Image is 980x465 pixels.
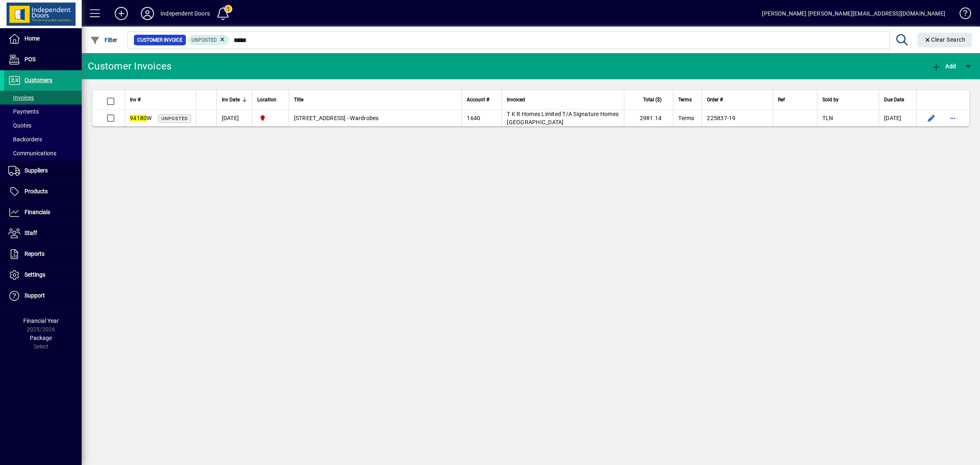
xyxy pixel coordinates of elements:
a: POS [4,49,82,70]
span: Home [24,35,40,42]
span: Suppliers [24,167,48,174]
span: Inv Date [222,95,240,104]
a: Backorders [4,132,82,146]
span: Terms [678,115,694,121]
a: Financials [4,202,82,223]
span: [STREET_ADDRESS] - Wardrobes [294,115,379,121]
span: Clear Search [924,36,966,43]
mat-chip: Customer Invoice Status: Unposted [188,35,229,45]
span: Reports [24,250,45,257]
td: 2981.14 [624,110,673,126]
a: Knowledge Base [953,2,970,28]
button: Add [108,6,134,21]
span: Account # [467,95,489,104]
td: [DATE] [216,110,252,126]
a: Quotes [4,118,82,132]
span: Invoices [8,94,34,101]
span: Customers [24,77,52,83]
span: Title [294,95,303,104]
span: Filter [90,37,118,43]
span: Location [257,95,276,104]
div: Invoiced [507,95,619,104]
span: Staff [24,230,37,236]
span: Backorders [8,136,42,143]
span: Products [24,188,48,194]
button: Profile [134,6,160,21]
span: Unposted [161,116,188,121]
span: Ref [778,95,785,104]
button: Filter [88,33,120,47]
a: Support [4,286,82,306]
em: 94180 [130,115,147,121]
div: Location [257,95,284,104]
span: Total ($) [643,95,661,104]
div: [PERSON_NAME] [PERSON_NAME][EMAIL_ADDRESS][DOMAIN_NAME] [762,7,945,20]
span: 225837-19 [707,115,735,121]
a: Payments [4,105,82,118]
button: Edit [925,112,938,125]
div: Account # [467,95,497,104]
div: Order # [707,95,767,104]
div: Title [294,95,457,104]
a: Products [4,181,82,202]
span: TLN [822,115,833,121]
div: Customer Invoices [88,60,171,73]
span: Settings [24,271,45,278]
button: More options [946,112,959,125]
span: Package [30,335,52,341]
span: Communications [8,150,56,156]
a: Invoices [4,91,82,105]
span: Christchurch [257,114,284,123]
span: Financial Year [23,317,59,324]
span: Financials [24,209,50,215]
span: Order # [707,95,723,104]
button: Clear [918,33,972,47]
span: 1640 [467,115,480,121]
a: Staff [4,223,82,244]
div: Total ($) [629,95,669,104]
a: Suppliers [4,161,82,181]
div: Inv # [130,95,191,104]
span: Terms [678,95,692,104]
span: POS [24,56,36,63]
div: Inv Date [222,95,247,104]
span: Sold by [822,95,839,104]
span: Quotes [8,122,31,129]
a: Home [4,29,82,49]
a: Communications [4,146,82,160]
td: [DATE] [879,110,916,126]
span: Due Date [884,95,904,104]
span: Support [24,292,45,299]
span: T K R Homes Limited T/A Signature Homes [GEOGRAPHIC_DATA] [507,111,619,125]
span: Customer Invoice [137,36,183,44]
button: Add [929,59,958,74]
span: Invoiced [507,95,525,104]
span: Unposted [192,37,217,43]
span: Inv # [130,95,140,104]
div: Independent Doors [160,7,210,20]
div: Due Date [884,95,911,104]
div: Sold by [822,95,874,104]
span: Payments [8,108,39,115]
span: W [130,115,152,121]
a: Reports [4,244,82,264]
span: Add [931,63,956,69]
div: Ref [778,95,812,104]
a: Settings [4,265,82,285]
